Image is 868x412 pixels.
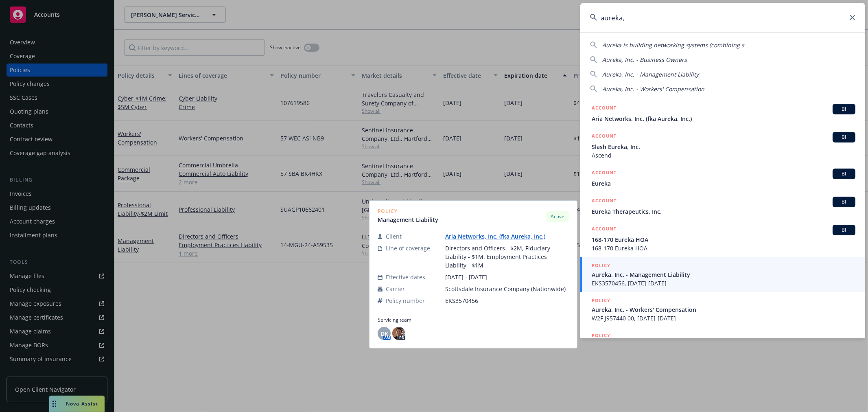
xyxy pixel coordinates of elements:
span: Aureka, Inc. - Management Liability [592,270,855,279]
a: ACCOUNTBIAria Networks, Inc. (fka Aureka, Inc.) [580,99,865,127]
span: EKS3570456, [DATE]-[DATE] [592,279,855,287]
span: Slash Eureka, Inc. [592,142,855,151]
h5: ACCOUNT [592,169,617,178]
h5: ACCOUNT [592,197,617,206]
span: Aureka, Inc. - Workers' Compensation [602,85,704,93]
span: BI [836,170,852,178]
span: Eureka [592,179,855,188]
a: POLICY [580,327,865,362]
span: Aureka, Inc. - Business Owners [602,56,687,64]
span: W2F J957440 00, [DATE]-[DATE] [592,314,855,322]
span: BI [836,105,852,113]
span: BI [836,134,852,141]
span: Aria Networks, Inc. (fka Aureka, Inc.) [592,114,855,123]
a: ACCOUNTBISlash Eureka, Inc.Ascend [580,127,865,164]
span: 168-170 Eureka HOA [592,235,855,244]
span: BI [836,198,852,206]
h5: ACCOUNT [592,225,617,234]
span: Aureka, Inc. - Management Liability [602,70,699,78]
h5: POLICY [592,261,610,270]
span: Aureka is building networking systems (combining s [602,41,744,49]
span: Aureka, Inc. - Workers' Compensation [592,305,855,314]
a: POLICYAureka, Inc. - Workers' CompensationW2F J957440 00, [DATE]-[DATE] [580,292,865,327]
a: ACCOUNTBIEureka Therapeutics, Inc. [580,192,865,220]
span: Ascend [592,151,855,160]
a: ACCOUNTBIEureka [580,164,865,192]
a: ACCOUNTBI168-170 Eureka HOA168-170 Eureka HOA [580,220,865,257]
span: 168-170 Eureka HOA [592,244,855,252]
a: POLICYAureka, Inc. - Management LiabilityEKS3570456, [DATE]-[DATE] [580,257,865,292]
h5: POLICY [592,296,610,305]
h5: ACCOUNT [592,132,617,142]
h5: ACCOUNT [592,104,617,114]
span: BI [836,226,852,234]
span: Eureka Therapeutics, Inc. [592,207,855,216]
h5: POLICY [592,331,610,340]
input: Search... [580,3,865,32]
